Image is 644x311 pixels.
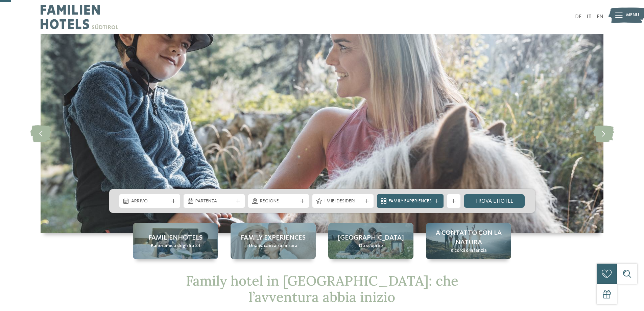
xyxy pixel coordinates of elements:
[241,233,306,243] span: Family experiences
[328,223,413,259] a: Family hotel in Trentino Alto Adige: la vacanza ideale per grandi e piccini [GEOGRAPHIC_DATA] Da ...
[151,243,200,249] span: Panoramica degli hotel
[359,243,383,249] span: Da scoprire
[231,223,316,259] a: Family hotel in Trentino Alto Adige: la vacanza ideale per grandi e piccini Family experiences Un...
[249,243,297,249] span: Una vacanza su misura
[338,233,404,243] span: [GEOGRAPHIC_DATA]
[597,14,603,20] a: EN
[587,14,592,20] a: IT
[451,247,487,254] span: Ricordi d’infanzia
[148,233,202,243] span: Familienhotels
[131,198,169,205] span: Arrivo
[260,198,297,205] span: Regione
[195,198,233,205] span: Partenza
[389,198,432,205] span: Family Experiences
[433,228,504,247] span: A contatto con la natura
[186,272,458,306] span: Family hotel in [GEOGRAPHIC_DATA]: che l’avventura abbia inizio
[575,14,581,20] a: DE
[324,198,362,205] span: I miei desideri
[41,34,603,233] img: Family hotel in Trentino Alto Adige: la vacanza ideale per grandi e piccini
[626,12,639,19] span: Menu
[133,223,218,259] a: Family hotel in Trentino Alto Adige: la vacanza ideale per grandi e piccini Familienhotels Panora...
[426,223,511,259] a: Family hotel in Trentino Alto Adige: la vacanza ideale per grandi e piccini A contatto con la nat...
[464,194,525,208] a: trova l’hotel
